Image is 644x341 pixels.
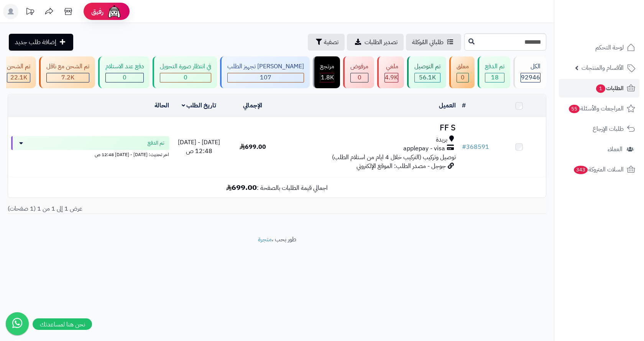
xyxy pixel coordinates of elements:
a: الطلبات1 [559,79,639,97]
span: 18 [491,73,499,82]
div: دفع عند الاستلام [105,62,144,71]
span: طلباتي المُوكلة [412,38,444,47]
span: إضافة طلب جديد [15,38,56,47]
div: 18 [485,73,504,82]
span: لوحة التحكم [595,42,624,53]
div: 0 [457,73,468,82]
span: العملاء [608,144,623,155]
img: ai-face.png [107,4,122,19]
span: الأقسام والمنتجات [582,63,624,73]
img: logo-2.png [592,21,637,38]
div: تم التوصيل [414,62,440,71]
div: تم الشحن [7,62,30,71]
span: تصدير الطلبات [365,38,398,47]
span: توصيل وتركيب (التركيب خلال 4 ايام من استلام الطلب) [332,153,456,162]
a: لوحة التحكم [559,38,639,57]
div: مرفوض [350,62,368,71]
b: 699.00 [226,181,257,193]
a: #368591 [462,142,489,152]
div: 22092 [7,73,30,82]
span: [DATE] - [DATE] 12:48 ص [178,138,220,156]
span: السلات المتروكة [573,164,624,175]
a: طلباتي المُوكلة [406,34,461,51]
span: طلبات الإرجاع [593,124,624,134]
span: # [462,142,466,152]
div: 4921 [385,73,398,82]
a: تم التوصيل 56.1K [406,56,448,88]
div: في انتظار صورة التحويل [160,62,211,71]
span: 1 [596,84,605,93]
span: 0 [184,73,187,82]
span: 0 [358,73,361,82]
button: تصفية [308,34,345,51]
div: ملغي [384,62,398,71]
a: العميل [439,101,456,110]
div: تم الشحن مع ناقل [46,62,89,71]
div: 7223 [47,73,89,82]
div: 0 [106,73,143,82]
div: 0 [160,73,211,82]
span: 22.1K [10,73,27,82]
a: في انتظار صورة التحويل 0 [151,56,219,88]
span: 699.00 [240,142,266,152]
span: الطلبات [595,83,624,94]
span: applepay - visa [403,144,445,153]
div: تم الدفع [485,62,504,71]
div: معلق [457,62,469,71]
span: 55 [569,105,580,113]
a: متجرة [258,235,272,244]
span: رفيق [91,7,103,16]
a: دفع عند الاستلام 0 [97,56,151,88]
div: [PERSON_NAME] تجهيز الطلب [227,62,304,71]
span: تصفية [324,38,338,47]
a: طلبات الإرجاع [559,120,639,138]
a: تم الشحن مع ناقل 7.2K [38,56,97,88]
span: 7.2K [61,73,74,82]
span: 56.1K [419,73,436,82]
a: الكل92946 [512,56,548,88]
a: معلق 0 [448,56,476,88]
span: 0 [461,73,465,82]
h3: FF S [283,124,456,132]
span: 1.8K [321,73,334,82]
span: جوجل - مصدر الطلب: الموقع الإلكتروني [356,161,446,171]
div: 107 [228,73,304,82]
span: 4.9K [385,73,398,82]
div: مرتجع [320,62,334,71]
span: 343 [574,166,588,174]
div: 0 [351,73,368,82]
a: السلات المتروكة343 [559,160,639,179]
span: 0 [123,73,127,82]
div: 56068 [415,73,440,82]
a: تاريخ الطلب [182,101,217,110]
a: مرفوض 0 [342,56,376,88]
span: بريدة [436,135,447,144]
div: اخر تحديث: [DATE] - [DATE] 12:48 ص [11,150,169,158]
span: تم الدفع [148,139,164,147]
a: تصدير الطلبات [347,34,404,51]
a: ملغي 4.9K [376,56,406,88]
td: اجمالي قيمة الطلبات بالصفحة : [8,177,546,198]
span: 107 [260,73,271,82]
div: الكل [521,62,540,71]
div: عرض 1 إلى 1 من 1 (1 صفحات) [2,204,277,213]
a: تحديثات المنصة [20,4,39,21]
a: المراجعات والأسئلة55 [559,99,639,118]
a: الحالة [154,101,169,110]
a: تم الدفع 18 [476,56,512,88]
a: مرتجع 1.8K [311,56,342,88]
a: العملاء [559,140,639,158]
span: المراجعات والأسئلة [568,103,624,114]
span: 92946 [521,73,540,82]
a: إضافة طلب جديد [9,34,73,51]
a: [PERSON_NAME] تجهيز الطلب 107 [219,56,311,88]
a: # [462,101,466,110]
a: الإجمالي [243,101,262,110]
div: 1765 [320,73,334,82]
